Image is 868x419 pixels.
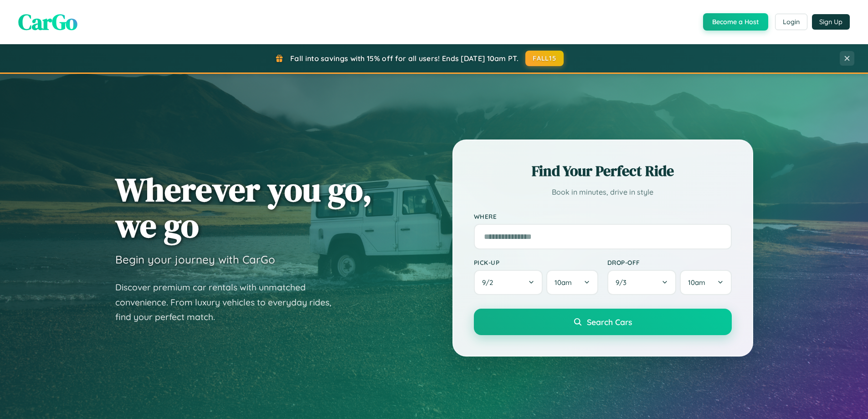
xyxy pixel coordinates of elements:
[607,259,732,266] label: Drop-off
[474,212,732,220] label: Where
[703,13,768,31] button: Become a Host
[775,14,807,30] button: Login
[18,7,77,37] span: CarGo
[115,171,372,243] h1: Wherever you go, we go
[587,317,632,327] span: Search Cars
[290,54,519,63] span: Fall into savings with 15% off for all users! Ends [DATE] 10am PT.
[474,259,598,266] label: Pick-up
[115,280,343,325] p: Discover premium car rentals with unmatched convenience. From luxury vehicles to everyday rides, ...
[482,278,498,287] span: 9 / 2
[555,278,572,287] span: 10am
[474,161,732,181] h2: Find Your Perfect Ride
[607,270,677,295] button: 9/3
[474,270,543,295] button: 9/2
[688,278,705,287] span: 10am
[812,14,850,30] button: Sign Up
[474,186,732,199] p: Book in minutes, drive in style
[680,270,731,295] button: 10am
[525,51,564,66] button: FALL15
[546,270,598,295] button: 10am
[474,309,732,335] button: Search Cars
[115,253,275,266] h3: Begin your journey with CarGo
[616,278,631,287] span: 9 / 3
